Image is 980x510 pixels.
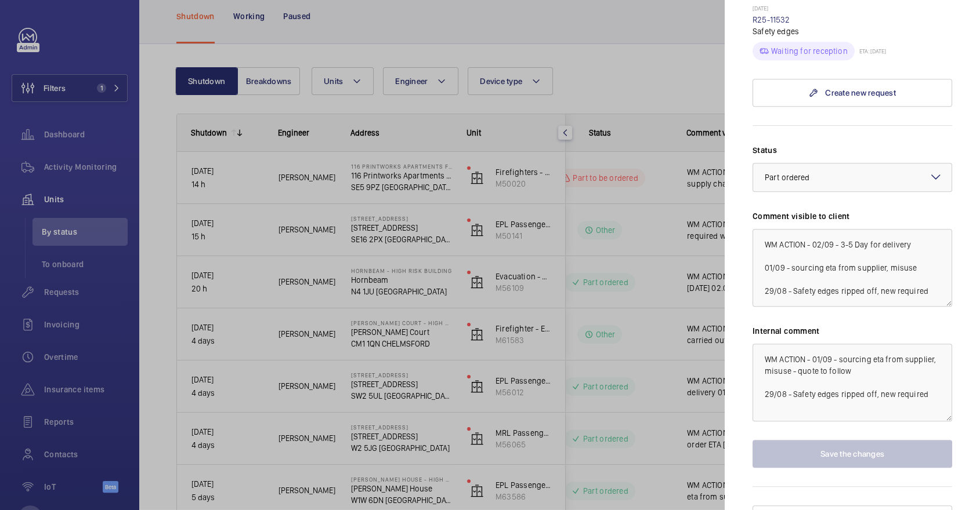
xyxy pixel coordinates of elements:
[753,79,952,107] a: Create new request
[765,173,810,182] span: Part ordered
[753,210,952,222] label: Comment visible to client
[753,440,952,468] button: Save the changes
[753,325,952,337] label: Internal comment
[753,5,952,14] p: [DATE]
[753,15,790,24] a: R25-11532
[753,144,952,156] label: Status
[753,25,952,37] p: Safety edges
[855,48,886,54] p: ETA: [DATE]
[771,45,848,57] p: Waiting for reception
